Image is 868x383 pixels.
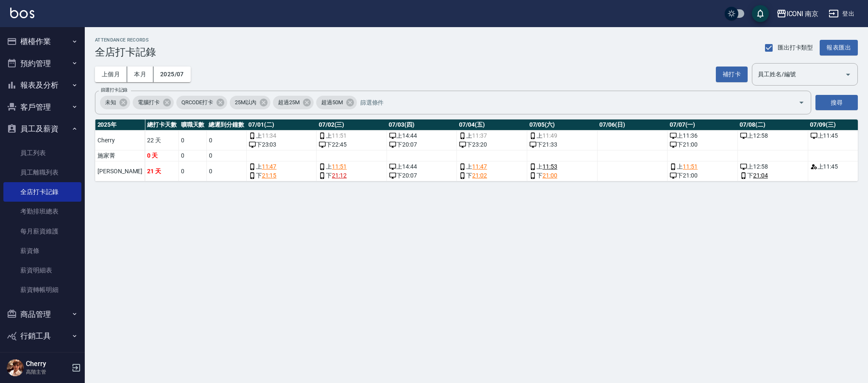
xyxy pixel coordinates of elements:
td: 0 [206,130,246,150]
span: 電腦打卡 [133,98,165,107]
div: 下 20:07 [389,171,455,180]
p: 高階主管 [26,368,69,376]
button: 員工及薪資 [3,118,81,140]
span: 超過50M [316,98,348,107]
th: 2025 年 [95,119,145,130]
div: 上 14:44 [389,131,455,140]
div: 上 [459,131,525,140]
button: Open [795,96,808,109]
img: Person [7,359,24,376]
a: 全店打卡記錄 [3,182,81,202]
button: 上個月 [95,67,127,82]
button: 補打卡 [716,67,748,82]
div: ICONI 南京 [787,8,819,19]
span: QRCODE打卡 [176,98,219,107]
div: 下 [740,171,806,180]
a: 11:51 [332,162,347,171]
div: 上 [459,162,525,171]
span: 11:49 [542,131,557,140]
h3: 全店打卡記錄 [95,46,156,58]
button: Open [841,68,855,81]
button: 登出 [825,6,858,22]
button: 會員卡管理 [3,347,81,369]
span: 匯出打卡類型 [778,43,813,52]
a: 員工列表 [3,143,81,163]
div: 上 14:44 [389,162,455,171]
div: 上 [249,162,314,171]
span: 11:51 [332,131,347,140]
button: 報表匯出 [820,40,858,56]
div: 上 [319,162,384,171]
td: 21 天 [145,161,179,181]
div: 下 [249,171,314,180]
div: 上 [529,131,595,140]
a: 21:12 [332,171,347,180]
button: 報表及分析 [3,74,81,96]
a: 11:53 [542,162,557,171]
th: 總遲到分鐘數 [206,119,246,130]
div: 上 [529,162,595,171]
h5: Cherry [26,360,69,368]
a: 21:15 [262,171,277,180]
button: 本月 [127,67,153,82]
div: 上 12:58 [740,131,806,140]
h2: ATTENDANCE RECORDS [95,37,156,43]
a: 員工離職列表 [3,163,81,182]
div: 超過25M [273,96,314,109]
a: 11:47 [262,162,277,171]
a: 考勤排班總表 [3,202,81,221]
button: ICONI 南京 [773,5,822,22]
button: save [752,5,769,22]
div: 上 11:36 [670,131,735,140]
a: 薪資轉帳明細 [3,280,81,300]
td: 0 [179,161,207,181]
div: 電腦打卡 [133,96,174,109]
div: 25M以內 [230,96,270,109]
div: 上 [670,162,735,171]
button: 客戶管理 [3,96,81,118]
td: Cherry [95,130,145,150]
span: 未知 [100,98,121,107]
td: 施家菁 [95,150,145,161]
td: [PERSON_NAME] [95,161,145,181]
button: 商品管理 [3,303,81,325]
a: 11:47 [472,162,487,171]
div: QRCODE打卡 [176,96,228,109]
img: Logo [10,8,34,18]
span: 11:34 [262,131,277,140]
a: 21:04 [753,171,768,180]
div: 上 12:58 [740,162,806,171]
a: 21:02 [472,171,487,180]
div: 未知 [100,96,130,109]
button: 行銷工具 [3,325,81,347]
td: 0 [179,130,207,150]
div: 下 23:20 [459,140,525,149]
input: 篩選條件 [358,95,784,110]
div: 下 20:07 [389,140,455,149]
div: 上 [249,131,314,140]
div: 上 [319,131,384,140]
a: 薪資明細表 [3,261,81,280]
th: 07/08(二) [737,119,808,130]
a: 21:00 [542,171,557,180]
div: 下 21:00 [670,140,735,149]
div: 下 21:33 [529,140,595,149]
th: 07/05(六) [527,119,598,130]
th: 07/01(二) [246,119,317,130]
div: 下 23:03 [249,140,314,149]
div: 下 22:45 [319,140,384,149]
span: 超過25M [273,98,305,107]
td: 0 天 [145,150,179,161]
th: 曠職天數 [179,119,207,130]
button: 櫃檯作業 [3,31,81,53]
th: 07/03(四) [387,119,457,130]
label: 篩選打卡記錄 [101,87,128,93]
td: 0 [206,161,246,181]
td: 0 [179,150,207,161]
th: 07/04(五) [457,119,527,130]
th: 07/06(日) [597,119,668,130]
span: 11:37 [472,131,487,140]
td: 0 [206,150,246,161]
a: 薪資條 [3,241,81,261]
button: 預約管理 [3,53,81,75]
